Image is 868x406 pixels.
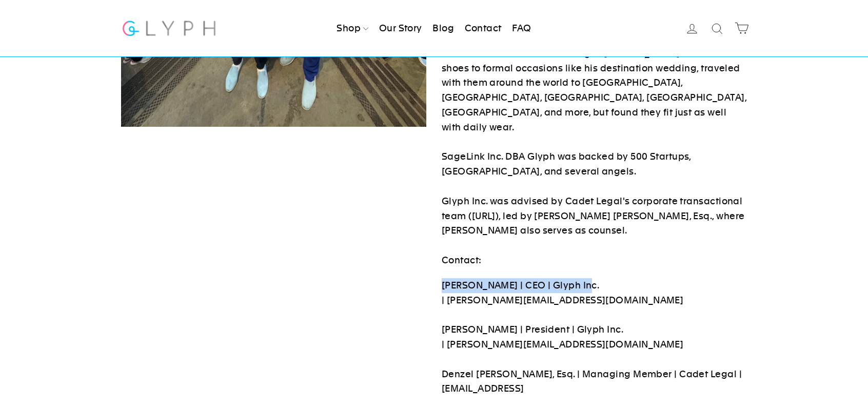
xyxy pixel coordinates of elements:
a: Shop [332,17,372,40]
iframe: Glyph - Referral program [854,159,868,247]
ul: Primary [332,17,535,40]
a: Contact [461,17,506,40]
a: Our Story [375,17,426,40]
p: [PERSON_NAME] | CEO | Glyph Inc. | [PERSON_NAME][EMAIL_ADDRESS][DOMAIN_NAME] [PERSON_NAME] | Pres... [442,278,747,396]
a: FAQ [508,17,535,40]
a: Blog [428,17,458,40]
img: Glyph [121,14,217,42]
